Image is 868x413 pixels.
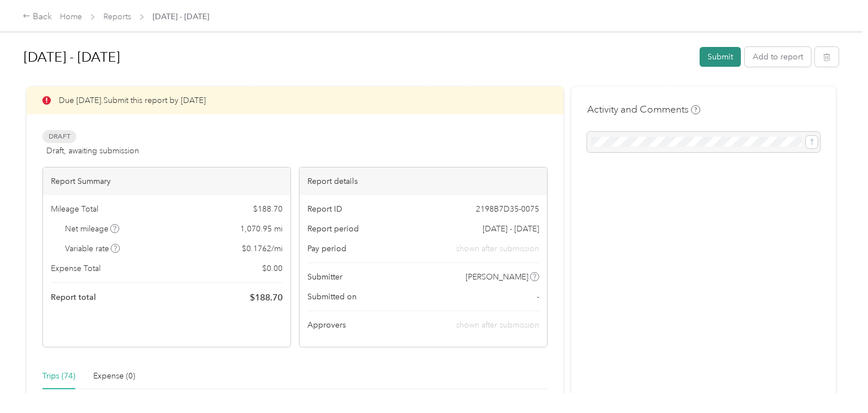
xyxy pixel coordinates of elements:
span: 2198B7D35-0075 [476,203,539,215]
button: Add to report [745,47,811,67]
span: 1,070.95 mi [240,223,283,235]
span: shown after submission [456,243,539,255]
button: Submit [700,47,741,67]
span: Report period [307,223,359,235]
span: $ 0.1762 / mi [242,243,283,255]
span: Variable rate [65,243,120,255]
span: - [537,291,539,303]
span: Report total [51,291,96,303]
span: Approvers [307,319,346,331]
span: [DATE] - [DATE] [153,11,209,23]
h4: Activity and Comments [587,102,700,117]
div: Trips (74) [42,370,75,382]
iframe: Everlance-gr Chat Button Frame [805,350,868,413]
a: Reports [103,12,131,21]
h1: Sep 1 - 30, 2025 [24,44,692,71]
div: Due [DATE]. Submit this report by [DATE] [27,87,563,114]
div: Expense (0) [93,370,135,382]
span: [DATE] - [DATE] [483,223,539,235]
span: shown after submission [456,320,539,330]
span: $ 0.00 [262,263,283,274]
span: $ 188.70 [253,203,283,215]
div: Report Summary [43,167,290,195]
span: Pay period [307,243,346,255]
a: Home [60,12,82,21]
span: Expense Total [51,263,101,274]
span: Net mileage [65,223,120,235]
span: Submitted on [307,291,357,303]
span: Draft [42,130,76,143]
span: [PERSON_NAME] [466,271,528,283]
span: Draft, awaiting submission [46,145,139,157]
span: Mileage Total [51,203,98,215]
span: $ 188.70 [250,291,283,304]
span: Submitter [307,271,342,283]
span: Report ID [307,203,342,215]
div: Report details [300,167,547,195]
div: Back [23,10,52,24]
